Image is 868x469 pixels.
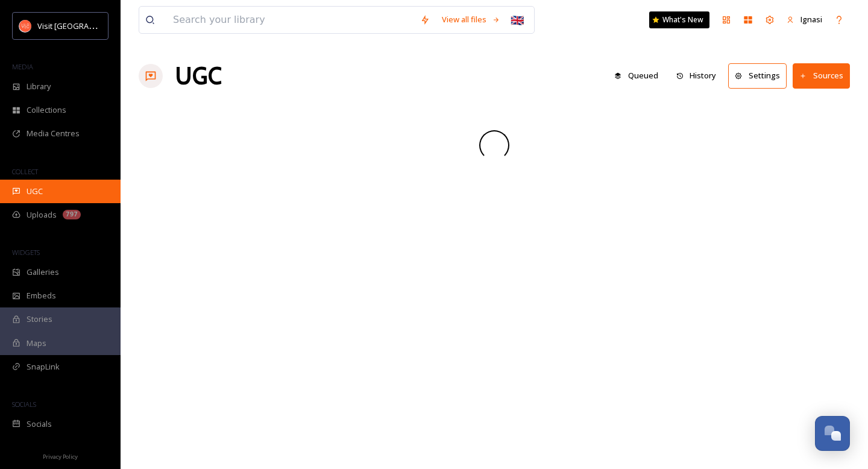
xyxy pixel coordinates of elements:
[670,64,729,87] a: History
[12,248,40,257] span: WIDGETS
[37,20,131,31] span: Visit [GEOGRAPHIC_DATA]
[12,167,38,176] span: COLLECT
[43,453,78,461] span: Privacy Policy
[728,63,793,88] a: Settings
[175,58,222,94] a: UGC
[27,313,52,325] span: Stories
[670,64,723,87] button: History
[649,11,709,28] a: What's New
[781,8,828,31] a: Ignasi
[43,449,78,463] a: Privacy Policy
[793,63,850,88] button: Sources
[27,209,57,221] span: Uploads
[27,266,59,278] span: Galleries
[608,64,670,87] a: Queued
[436,8,506,31] a: View all files
[27,418,52,430] span: Socials
[63,210,81,219] div: 797
[27,128,80,139] span: Media Centres
[27,104,66,116] span: Collections
[19,20,31,32] img: download.png
[27,290,56,301] span: Embeds
[728,63,787,88] button: Settings
[12,62,33,71] span: MEDIA
[27,186,43,197] span: UGC
[800,14,822,25] span: Ignasi
[167,7,414,33] input: Search your library
[12,400,36,409] span: SOCIALS
[815,416,850,451] button: Open Chat
[506,9,528,31] div: 🇬🇧
[27,338,46,349] span: Maps
[27,81,51,92] span: Library
[608,64,664,87] button: Queued
[27,361,60,373] span: SnapLink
